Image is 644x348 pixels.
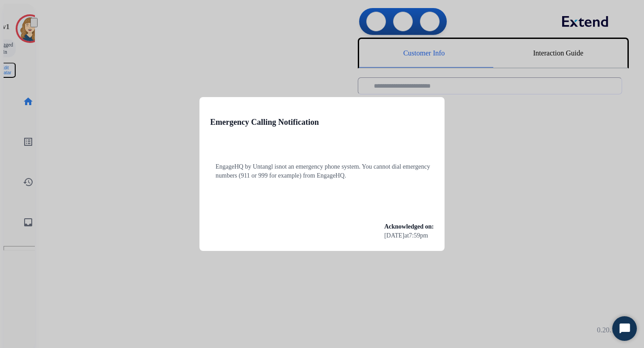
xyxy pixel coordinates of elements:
[619,323,631,335] svg: Open Chat
[216,162,439,180] p: EngageHQ by Untangl is . You cannot dial emergency numbers (911 or 999 for example) from EngageHQ.
[409,231,428,240] span: 7:59pm
[210,116,319,128] h3: Emergency Calling Notification
[384,223,434,230] span: Acknowledged on:
[597,325,635,335] p: 0.20.1027RC
[279,163,359,170] span: not an emergency phone system
[612,316,637,341] button: Start Chat
[384,231,404,240] span: [DATE]
[384,231,434,240] div: at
